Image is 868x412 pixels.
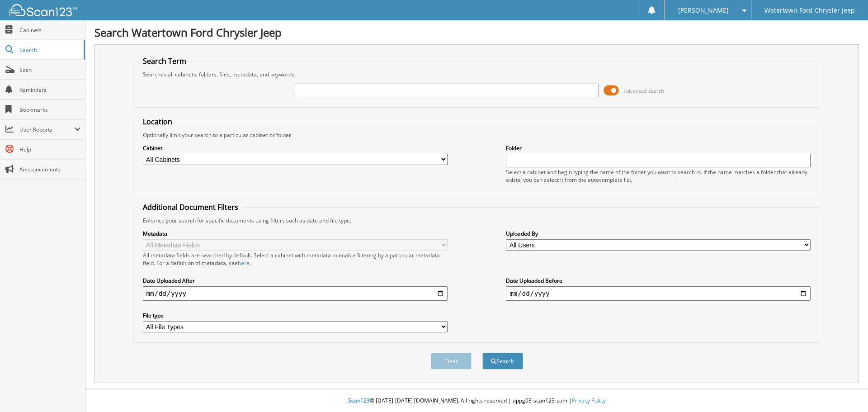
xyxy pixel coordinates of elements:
h1: Search Watertown Ford Chrysler Jeep [94,25,859,40]
button: Clear [431,353,472,369]
span: [PERSON_NAME] [678,8,729,13]
span: Announcements [19,166,80,173]
span: Bookmarks [19,106,80,114]
input: start [143,286,448,301]
div: Optionally limit your search to a particular cabinet or folder [138,131,816,139]
label: Cabinet [143,144,448,152]
label: Folder [506,144,811,152]
label: Date Uploaded Before [506,277,811,284]
span: User Reports [19,126,74,133]
span: Scan123 [348,397,370,404]
iframe: Chat Widget [823,369,868,412]
a: here [238,259,250,267]
div: Select a cabinet and begin typing the name of the folder you want to search in. If the name match... [506,168,811,184]
label: Uploaded By [506,230,811,237]
div: Searches all cabinets, folders, files, metadata, and keywords [138,71,816,78]
legend: Location [138,117,177,127]
span: Cabinets [19,26,80,34]
span: Advanced Search [624,87,664,94]
legend: Additional Document Filters [138,202,243,212]
div: All metadata fields are searched by default. Select a cabinet with metadata to enable filtering b... [143,251,448,267]
button: Search [482,353,523,369]
span: Watertown Ford Chrysler Jeep [764,8,855,13]
span: Help [19,146,80,153]
div: Enhance your search for specific documents using filters such as date and file type. [138,217,816,224]
label: Metadata [143,230,448,237]
label: File type [143,312,448,319]
input: end [506,286,811,301]
span: Reminders [19,86,80,94]
div: © [DATE]-[DATE] [DOMAIN_NAME]. All rights reserved | appg03-scan123-com | [85,390,868,412]
span: Scan [19,66,80,74]
span: Search [19,46,79,54]
img: scan123-logo-white.svg [9,4,77,16]
a: Privacy Policy [572,397,606,404]
label: Date Uploaded After [143,277,448,284]
legend: Search Term [138,56,191,66]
